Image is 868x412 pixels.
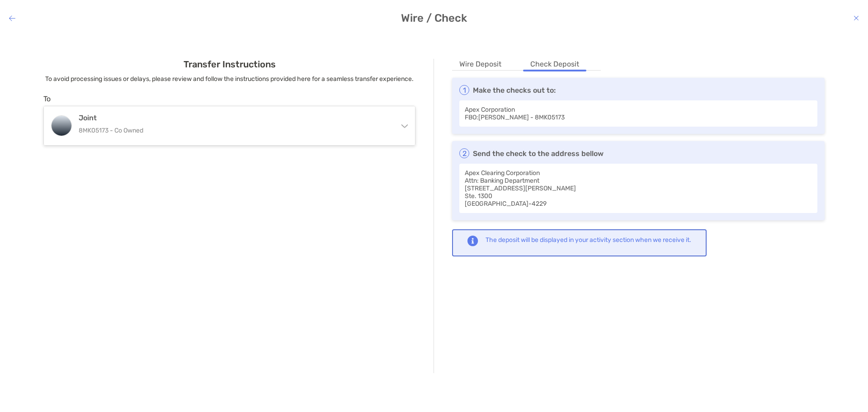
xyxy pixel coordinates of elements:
[486,236,691,244] div: The deposit will be displayed in your activity section when we receive it.
[459,148,817,158] p: Send the check to the address bellow
[79,114,373,122] h4: Joint
[43,95,51,103] label: To
[459,148,469,158] span: 2
[459,85,469,95] span: 1
[467,236,478,246] img: Notification icon
[459,85,817,95] p: Make the checks out to:
[452,59,509,70] li: Wire Deposit
[43,73,415,85] p: To avoid processing issues or delays, please review and follow the instructions provided here for...
[523,59,586,70] li: Check Deposit
[43,59,415,70] h4: Transfer Instructions
[52,116,71,136] img: Joint
[459,100,817,127] div: Apex Corporation FBO: [PERSON_NAME] - 8MK05173
[459,164,817,213] div: Apex Clearing Corporation Attn: Banking Department [STREET_ADDRESS][PERSON_NAME] Ste. 1300 [GEOGR...
[79,125,373,136] p: 8MK05173 - Co Owned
